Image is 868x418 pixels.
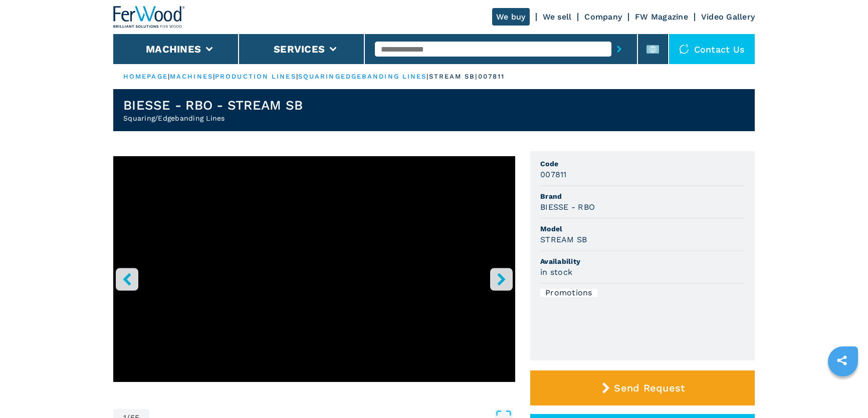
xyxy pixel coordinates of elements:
[540,289,597,297] div: Promotions
[123,97,303,113] h1: BIESSE - RBO - STREAM SB
[492,8,530,26] a: We buy
[540,266,572,278] h3: in stock
[540,234,587,245] h3: STREAM SB
[540,159,745,169] span: Code
[123,113,303,123] h2: Squaring/Edgebanding Lines
[146,43,201,55] button: Machines
[540,191,745,201] span: Brand
[296,73,298,80] span: |
[426,73,428,80] span: |
[490,268,513,290] button: right-button
[530,370,755,405] button: Send Request
[123,73,168,80] a: HOMEPAGE
[540,169,567,180] h3: 007811
[584,12,622,22] a: Company
[540,201,595,213] h3: BIESSE - RBO
[215,73,296,80] a: production lines
[298,73,427,80] a: squaringedgebanding lines
[540,224,745,234] span: Model
[679,44,689,54] img: Contact us
[669,34,755,64] div: Contact us
[635,12,688,22] a: FW Magazine
[113,6,185,28] img: Ferwood
[701,12,755,22] a: Video Gallery
[213,73,215,80] span: |
[543,12,572,22] a: We sell
[168,73,170,80] span: |
[614,382,685,394] span: Send Request
[825,373,860,410] iframe: Chat
[540,256,745,266] span: Availability
[829,348,854,373] a: sharethis
[611,38,627,61] button: submit-button
[429,72,478,81] p: stream sb |
[113,156,515,399] div: Go to Slide 1
[274,43,325,55] button: Services
[116,268,138,290] button: left-button
[478,72,505,81] p: 007811
[113,156,515,382] iframe: Linea di Squadrabordatura in azione - BIESSE - RBO STREAM SB - Ferwoodgroup - 007811
[170,73,213,80] a: machines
